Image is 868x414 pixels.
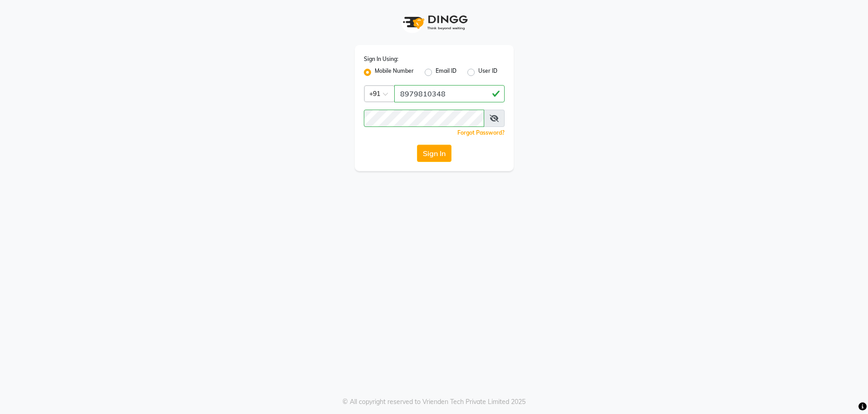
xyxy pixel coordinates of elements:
label: Email ID [436,67,456,78]
label: User ID [478,67,497,78]
a: Forgot Password? [457,129,505,136]
input: Username [364,110,484,127]
label: Sign In Using: [364,55,398,63]
input: Username [394,85,505,102]
label: Mobile Number [375,67,414,78]
button: Sign In [417,145,451,162]
img: logo1.svg [398,9,471,36]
